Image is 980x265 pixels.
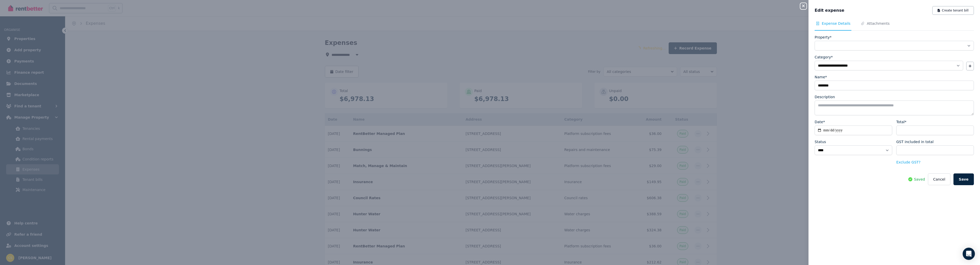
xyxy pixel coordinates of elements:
[822,21,850,26] span: Expense Details
[963,248,975,260] div: Open Intercom Messenger
[815,35,831,40] label: Property*
[815,7,844,14] span: Edit expense
[815,119,825,124] label: Date*
[815,74,827,80] label: Name*
[815,55,833,60] label: Category*
[953,173,974,185] button: Save
[896,119,906,124] label: Total*
[932,6,974,15] button: Create tenant bill
[928,173,950,185] button: Cancel
[815,21,974,31] nav: Tabs
[896,160,921,165] button: Exclude GST?
[914,177,925,182] span: Saved
[815,139,826,144] label: Status
[815,94,835,99] label: Description
[896,139,934,144] label: GST included in total
[867,21,889,26] span: Attachments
